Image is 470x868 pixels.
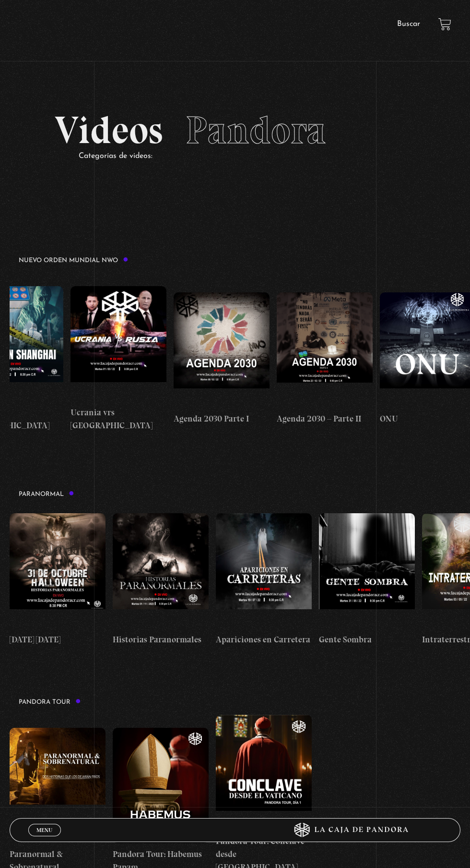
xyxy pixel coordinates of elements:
[186,107,326,153] span: Pandora
[216,633,312,646] h4: Apariciones en Carretera
[10,507,106,653] a: [DATE] [DATE]
[19,491,74,497] h3: Paranormal
[113,633,209,646] h4: Historias Paranormales
[216,507,312,653] a: Apariciones en Carretera
[34,835,56,842] span: Cerrar
[70,273,166,445] a: Ucrania vrs [GEOGRAPHIC_DATA]
[55,111,416,149] h2: Videos
[10,633,106,646] h4: [DATE] [DATE]
[438,18,451,31] a: View your shopping cart
[397,20,420,28] a: Buscar
[70,406,166,432] h4: Ucrania vrs [GEOGRAPHIC_DATA]
[174,412,270,425] h4: Agenda 2030 Parte I
[277,273,373,445] a: Agenda 2030 – Parte II
[19,699,81,705] h3: Pandora Tour
[19,257,129,264] h3: Nuevo Orden Mundial NWO
[79,149,416,163] p: Categorías de videos:
[113,507,209,653] a: Historias Paranormales
[319,507,415,653] a: Gente Sombra
[319,633,415,646] h4: Gente Sombra
[277,412,373,425] h4: Agenda 2030 – Parte II
[36,827,52,833] span: Menu
[174,273,270,445] a: Agenda 2030 Parte I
